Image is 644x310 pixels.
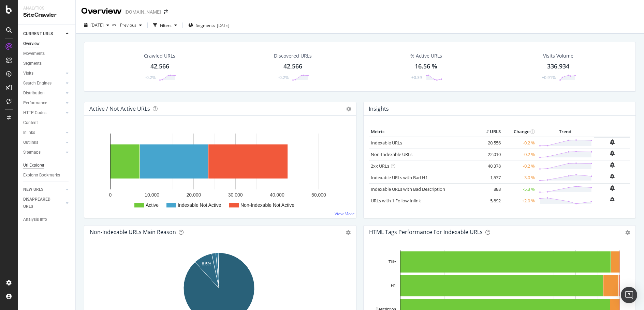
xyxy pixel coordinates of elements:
div: [DATE] [217,22,229,28]
div: Overview [23,40,40,47]
div: Search Engines [23,80,52,87]
th: Trend [537,127,594,137]
th: Metric [369,127,475,137]
div: NEW URLS [23,186,43,193]
h4: Insights [369,104,389,113]
div: Url Explorer [23,162,44,169]
div: bell-plus [610,174,615,179]
div: bell-plus [610,162,615,168]
th: Change [502,127,537,137]
h4: Active / Not Active URLs [89,104,150,113]
text: 30,000 [228,192,243,198]
text: Non-Indexable Not Active [240,202,294,208]
text: 8.5% [202,262,211,266]
a: Inlinks [23,129,64,136]
div: Distribution [23,90,45,97]
span: Segments [196,22,215,28]
div: Outlinks [23,139,38,146]
td: -0.2 % [502,160,537,172]
div: 336,934 [547,62,569,71]
span: Previous [117,22,136,28]
span: vs [112,22,117,28]
div: Open Intercom Messenger [621,287,637,303]
td: 5,892 [475,195,502,206]
a: Non-Indexable URLs [371,151,412,157]
a: Indexable URLs with Bad H1 [371,174,428,181]
td: 20,556 [475,137,502,149]
td: -5.3 % [502,183,537,195]
a: CURRENT URLS [23,30,64,37]
button: Previous [117,20,145,31]
a: Distribution [23,90,64,97]
div: +0.91% [542,75,556,80]
a: View More [335,211,355,217]
td: +2.0 % [502,195,537,206]
div: bell-plus [610,185,615,191]
div: Sitemaps [23,149,41,156]
div: DISAPPEARED URLS [23,196,58,210]
a: Visits [23,70,64,77]
div: -0.2% [145,75,156,80]
a: HTTP Codes [23,109,64,117]
div: +0.39 [411,75,422,80]
div: arrow-right-arrow-left [164,10,168,14]
a: 2xx URLs [371,163,389,169]
td: -0.2 % [502,137,537,149]
button: [DATE] [81,20,112,31]
text: 0 [109,192,112,198]
td: -0.2 % [502,149,537,160]
td: 22,010 [475,149,502,160]
div: Segments [23,60,42,67]
div: Performance [23,99,47,107]
div: CURRENT URLS [23,30,53,37]
a: DISAPPEARED URLS [23,196,64,210]
div: 16.56 % [415,62,437,71]
button: Segments[DATE] [186,20,232,31]
a: Segments [23,60,71,67]
div: Analytics [23,5,70,11]
div: Analysis Info [23,216,47,223]
div: gear [625,230,630,235]
div: Discovered URLs [274,52,312,59]
div: Crawled URLs [144,52,175,59]
div: Explorer Bookmarks [23,172,60,179]
div: Overview [81,5,122,17]
svg: A chart. [90,127,351,213]
div: 42,566 [150,62,169,71]
td: 1,537 [475,172,502,183]
td: 888 [475,183,502,195]
div: SiteCrawler [23,11,70,19]
td: -3.0 % [502,172,537,183]
a: URLs with 1 Follow Inlink [371,198,421,204]
div: gear [346,230,351,235]
text: H1 [391,283,396,288]
text: Title [389,260,396,264]
a: Movements [23,50,71,57]
i: Options [346,107,351,111]
div: Non-Indexable URLs Main Reason [90,229,176,235]
a: Analysis Info [23,216,71,223]
a: Content [23,119,71,126]
div: Inlinks [23,129,35,136]
div: bell-plus [610,197,615,202]
text: 10,000 [145,192,159,198]
div: Movements [23,50,45,57]
a: Search Engines [23,80,64,87]
a: Indexable URLs [371,140,402,146]
button: Filters [150,20,180,31]
div: Filters [160,22,172,28]
div: bell-plus [610,151,615,156]
th: # URLS [475,127,502,137]
a: Explorer Bookmarks [23,172,71,179]
div: -0.2% [278,75,289,80]
div: Content [23,119,38,126]
span: 2025 Sep. 28th [90,22,104,28]
div: 42,566 [283,62,302,71]
text: Indexable Not Active [178,202,221,208]
td: 40,378 [475,160,502,172]
div: HTTP Codes [23,109,46,117]
a: Overview [23,40,71,47]
text: 20,000 [186,192,201,198]
a: Url Explorer [23,162,71,169]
